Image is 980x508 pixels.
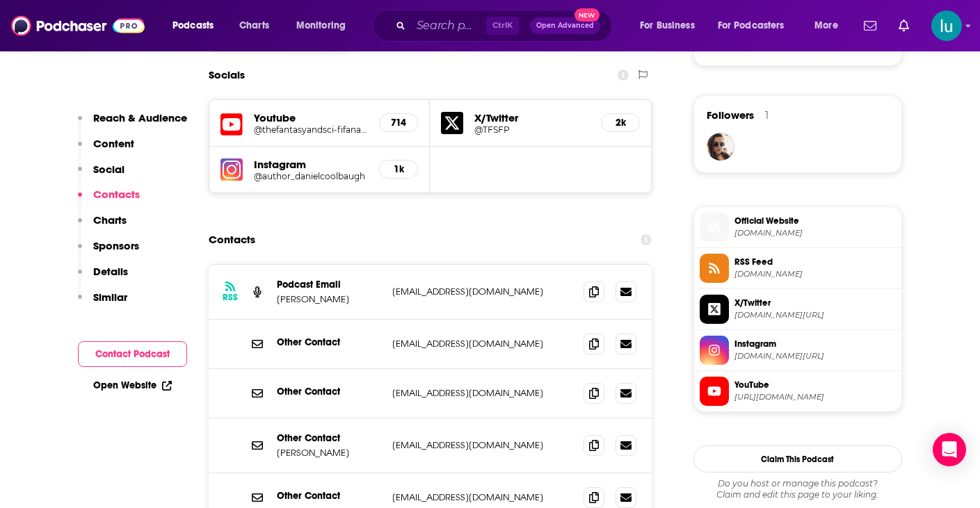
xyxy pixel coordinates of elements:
[734,215,896,227] span: Official Website
[391,163,406,175] h5: 1k
[172,16,214,35] span: Podcasts
[93,239,139,252] p: Sponsors
[277,386,381,398] p: Other Contact
[93,111,187,124] p: Reach & Audience
[296,16,346,35] span: Monitoring
[209,227,255,253] h2: Contacts
[630,15,712,37] button: open menu
[734,351,896,361] span: instagram.com/author_danielcoolbaugh
[78,290,127,316] button: Similar
[530,17,600,34] button: Open AdvancedNew
[11,13,145,39] img: Podchaser - Follow, Share and Rate Podcasts
[933,433,966,466] div: Open Intercom Messenger
[254,171,369,181] a: @author_danielcoolbaugh
[700,295,896,324] a: X/Twitter[DOMAIN_NAME][URL]
[709,15,805,37] button: open menu
[734,256,896,268] span: RSS Feed
[254,124,369,135] a: @thefantasyandsci-fifanatic2328
[893,14,915,38] a: Show notifications dropdown
[78,111,187,137] button: Reach & Audience
[392,338,573,350] p: [EMAIL_ADDRESS][DOMAIN_NAME]
[93,379,172,391] a: Open Website
[805,15,856,37] button: open menu
[613,117,628,129] h5: 2k
[536,22,594,29] span: Open Advanced
[858,14,882,38] a: Show notifications dropdown
[78,137,134,163] button: Content
[93,137,134,150] p: Content
[223,292,238,303] h3: RSS
[277,293,381,305] p: [PERSON_NAME]
[277,279,381,290] p: Podcast Email
[931,10,962,41] span: Logged in as lusodano
[391,117,406,129] h5: 714
[765,109,769,122] div: 1
[700,213,896,242] a: Official Website[DOMAIN_NAME]
[707,108,754,122] span: Followers
[78,188,140,213] button: Contacts
[392,387,573,399] p: [EMAIL_ADDRESS][DOMAIN_NAME]
[931,10,962,41] img: User Profile
[718,16,785,35] span: For Podcasters
[254,158,369,171] h5: Instagram
[814,16,838,35] span: More
[734,297,896,309] span: X/Twitter
[277,432,381,444] p: Other Contact
[734,310,896,320] span: twitter.com/TFSFP
[163,15,232,37] button: open menu
[640,16,695,35] span: For Business
[734,392,896,402] span: https://www.youtube.com/@thefantasyandsci-fifanatic2328
[220,158,243,181] img: iconImage
[239,16,269,35] span: Charts
[93,188,140,201] p: Contacts
[287,15,364,37] button: open menu
[78,163,124,188] button: Social
[392,439,573,451] p: [EMAIL_ADDRESS][DOMAIN_NAME]
[209,62,245,88] h2: Socials
[93,265,128,278] p: Details
[700,377,896,406] a: YouTube[URL][DOMAIN_NAME]
[734,228,896,238] span: thefantasyandscififanaticspod.com
[693,445,902,473] button: Claim This Podcast
[254,111,369,124] h5: Youtube
[277,490,381,502] p: Other Contact
[700,254,896,283] a: RSS Feed[DOMAIN_NAME]
[734,269,896,279] span: media.rss.com
[93,290,127,304] p: Similar
[78,239,139,265] button: Sponsors
[386,10,625,42] div: Search podcasts, credits, & more...
[411,15,486,37] input: Search podcasts, credits, & more...
[93,213,127,227] p: Charts
[707,133,734,161] img: emilyinkpen
[78,341,187,367] button: Contact Podcast
[693,478,902,500] div: Claim and edit this page to your liking.
[392,286,573,297] p: [EMAIL_ADDRESS][DOMAIN_NAME]
[693,478,902,489] span: Do you host or manage this podcast?
[575,8,600,22] span: New
[486,17,519,35] span: Ctrl K
[700,336,896,365] a: Instagram[DOMAIN_NAME][URL]
[277,447,381,459] p: [PERSON_NAME]
[392,491,573,503] p: [EMAIL_ADDRESS][DOMAIN_NAME]
[230,15,278,37] a: Charts
[277,336,381,348] p: Other Contact
[78,265,128,290] button: Details
[734,338,896,350] span: Instagram
[734,379,896,391] span: YouTube
[78,213,127,239] button: Charts
[93,163,124,176] p: Social
[474,111,590,124] h5: X/Twitter
[931,10,962,41] button: Show profile menu
[474,124,590,135] a: @TFSFP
